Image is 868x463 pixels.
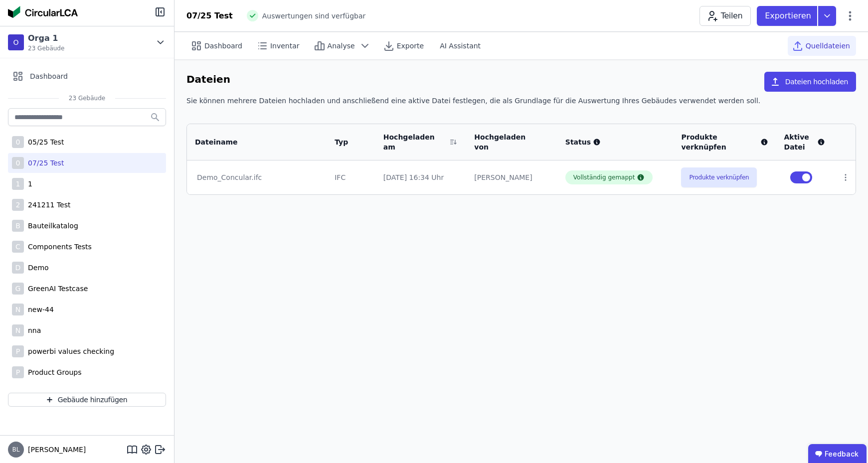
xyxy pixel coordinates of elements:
[30,71,68,81] span: Dashboard
[12,324,24,336] div: N
[197,172,317,182] div: Demo_Concular.ifc
[28,32,64,44] div: Orga 1
[186,72,230,88] h6: Dateien
[24,137,64,147] div: 05/25 Test
[12,199,24,211] div: 2
[59,94,115,102] span: 23 Gebäude
[474,132,537,152] div: Hochgeladen von
[12,178,24,190] div: 1
[12,283,24,295] div: G
[12,220,24,232] div: B
[397,41,424,51] span: Exporte
[204,41,242,51] span: Dashboard
[24,221,78,231] div: Bauteilkatalog
[195,137,306,147] div: Dateiname
[335,172,367,182] div: IFC
[270,41,300,51] span: Inventar
[24,305,54,314] div: new-44
[262,11,366,21] span: Auswertungen sind verfügbar
[24,284,88,294] div: GreenAI Testcase
[8,6,78,18] img: Concular
[24,263,49,273] div: Demo
[186,96,856,114] div: Sie können mehrere Dateien hochladen und anschließend eine aktive Datei festlegen, die als Grundl...
[24,367,82,377] div: Product Groups
[784,132,826,152] div: Aktive Datei
[24,445,86,455] span: [PERSON_NAME]
[24,325,41,335] div: nna
[12,157,24,169] div: 0
[12,304,24,315] div: N
[383,172,459,182] div: [DATE] 16:34 Uhr
[24,158,64,168] div: 07/25 Test
[573,173,635,181] div: Vollständig gemappt
[681,167,757,187] button: Produkte verknüpfen
[12,241,24,253] div: C
[328,41,355,51] span: Analyse
[8,393,166,407] button: Gebäude hinzufügen
[699,6,751,26] button: Teilen
[24,200,70,210] div: 241211 Test
[24,242,92,252] div: Components Tests
[565,137,666,147] div: Status
[24,346,114,356] div: powerbi values checking
[186,10,233,22] div: 07/25 Test
[28,44,64,52] span: 23 Gebäude
[12,136,24,148] div: 0
[764,72,856,92] button: Dateien hochladen
[681,132,768,152] div: Produkte verknüpfen
[765,10,813,22] p: Exportieren
[383,132,446,152] div: Hochgeladen am
[8,34,24,50] div: O
[12,366,24,378] div: P
[12,345,24,357] div: P
[24,179,32,189] div: 1
[335,137,355,147] div: Typ
[806,41,850,51] span: Quelldateien
[12,262,24,274] div: D
[474,172,549,182] div: [PERSON_NAME]
[440,41,481,51] span: AI Assistant
[12,447,20,453] span: BL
